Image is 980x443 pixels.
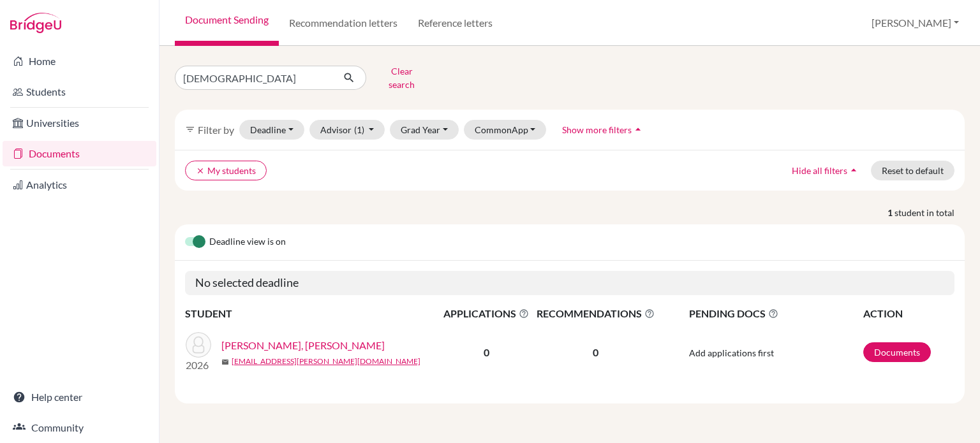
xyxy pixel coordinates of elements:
[562,124,632,135] span: Show more filters
[781,161,871,180] button: Hide all filtersarrow_drop_up
[441,306,531,321] span: APPLICATIONS
[3,384,156,410] a: Help center
[866,11,965,35] button: [PERSON_NAME]
[198,124,234,136] span: Filter by
[863,342,931,362] a: Documents
[871,161,954,180] button: Reset to default
[847,164,860,177] i: arrow_drop_up
[239,120,304,140] button: Deadline
[551,120,655,140] button: Show more filtersarrow_drop_up
[464,120,547,140] button: CommonApp
[533,306,658,321] span: RECOMMENDATIONS
[232,356,420,367] a: [EMAIL_ADDRESS][PERSON_NAME][DOMAIN_NAME]
[3,110,156,136] a: Universities
[366,61,437,94] button: Clear search
[792,165,847,176] span: Hide all filters
[3,415,156,440] a: Community
[185,271,954,295] h5: No selected deadline
[887,206,895,219] strong: 1
[175,66,333,90] input: Find student by name...
[863,305,954,322] th: ACTION
[185,124,195,134] i: filter_list
[185,161,267,180] button: clearMy students
[3,141,156,166] a: Documents
[3,48,156,74] a: Home
[3,79,156,105] a: Students
[484,346,489,358] b: 0
[10,13,61,33] img: Bridge-U
[186,332,211,358] img: Gutiérrez Arce, Yefri Damián
[209,235,286,250] span: Deadline view is on
[185,305,440,322] th: STUDENT
[221,338,385,353] a: [PERSON_NAME], [PERSON_NAME]
[3,172,156,198] a: Analytics
[196,166,205,175] i: clear
[221,358,229,366] span: mail
[309,120,385,140] button: Advisor(1)
[632,123,644,136] i: arrow_drop_up
[533,345,658,360] p: 0
[895,206,965,219] span: student in total
[390,120,459,140] button: Grad Year
[354,124,364,135] span: (1)
[689,306,862,321] span: PENDING DOCS
[689,347,774,358] span: Add applications first
[186,358,211,373] p: 2026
